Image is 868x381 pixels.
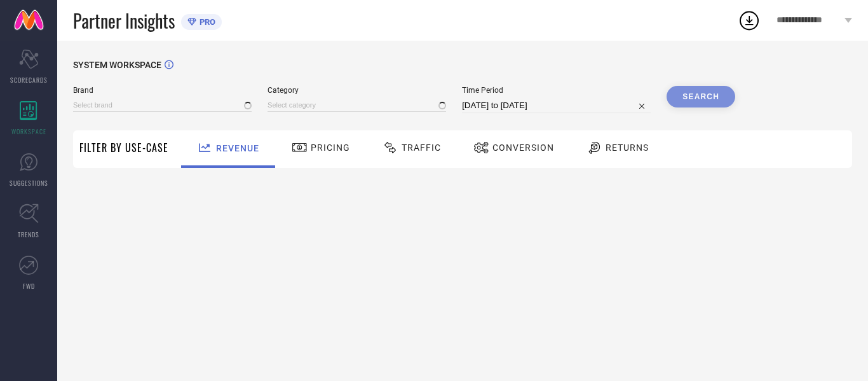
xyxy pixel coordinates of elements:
input: Select brand [73,99,252,112]
span: PRO [196,17,215,27]
span: Filter By Use-Case [79,140,168,155]
span: WORKSPACE [11,127,46,136]
span: FWD [23,281,35,291]
div: Open download list [738,9,761,32]
span: Time Period [462,86,651,95]
span: SCORECARDS [10,75,48,85]
input: Select category [268,99,446,112]
span: Partner Insights [73,8,175,34]
span: SUGGESTIONS [10,178,48,188]
span: Pricing [311,142,350,153]
span: TRENDS [18,230,39,239]
span: SYSTEM WORKSPACE [73,60,161,70]
span: Brand [73,86,252,95]
span: Category [268,86,446,95]
span: Conversion [492,142,554,153]
input: Select time period [462,98,651,113]
span: Revenue [216,143,259,153]
span: Returns [606,142,649,153]
span: Traffic [402,142,441,153]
